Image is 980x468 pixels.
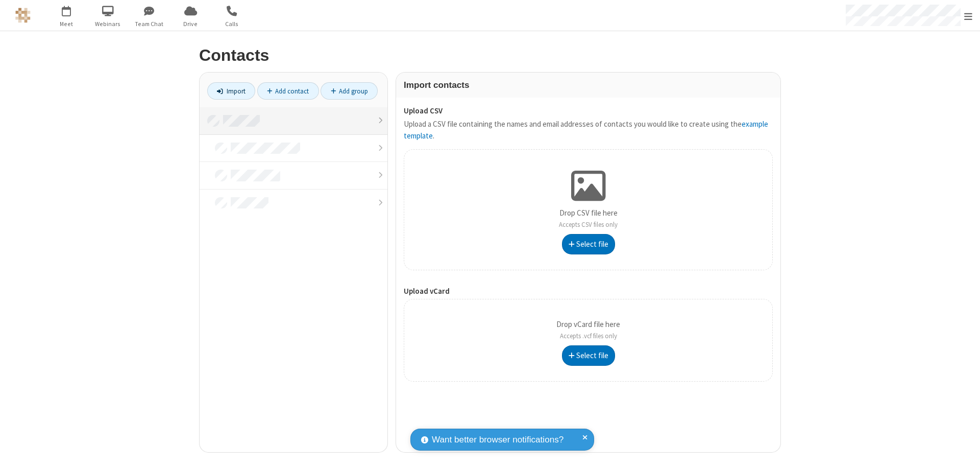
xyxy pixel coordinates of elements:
span: Meet [47,19,86,29]
a: Import [207,82,255,100]
span: Want better browser notifications? [432,433,563,447]
span: Drive [171,19,210,29]
a: Add contact [257,82,319,100]
span: Webinars [89,19,127,29]
button: Select file [562,234,615,254]
p: Drop vCard file here [556,319,620,342]
iframe: Chat [954,441,972,461]
span: Calls [213,19,251,29]
a: Add group [321,82,378,100]
label: Upload CSV [404,105,773,117]
img: QA Selenium DO NOT DELETE OR CHANGE [15,8,31,23]
h2: Contacts [199,46,781,64]
button: Select file [562,345,615,366]
p: Upload a CSV file containing the names and email addresses of contacts you would like to create u... [404,119,773,142]
label: Upload vCard [404,286,773,297]
p: Drop CSV file here [559,207,618,230]
span: Team Chat [130,19,168,29]
span: Accepts .vcf files only [560,332,617,340]
span: Accepts CSV files only [559,220,618,229]
h3: Import contacts [404,80,773,90]
a: example template [404,119,768,141]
